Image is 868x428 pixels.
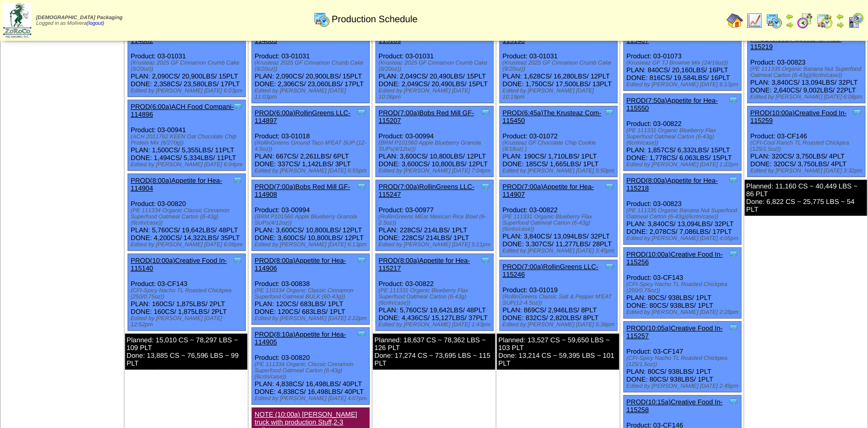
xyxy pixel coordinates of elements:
[255,361,369,380] div: (PE 111334 Organic Classic Cinnamon Superfood Oatmeal Carton (6-43g)(6crtn/case))
[131,60,245,72] div: (Krusteaz 2025 GF Cinnamon Crumb Cake (8/20oz))
[255,214,369,226] div: (BRM P101560 Apple Blueberry Granola SUPs(4/12oz))
[836,21,844,29] img: arrowright.gif
[131,315,245,328] div: Edited by [PERSON_NAME] [DATE] 12:52pm
[626,309,741,315] div: Edited by [PERSON_NAME] [DATE] 2:28pm
[128,174,246,251] div: Product: 03-00820 PLAN: 5,760CS / 19,642LBS / 48PLT DONE: 4,200CS / 14,322LBS / 35PLT
[497,334,619,370] div: Planned: 13,527 CS ~ 59,650 LBS ~ 103 PLT Done: 13,214 CS ~ 59,395 LBS ~ 101 PLT
[36,15,122,21] span: [DEMOGRAPHIC_DATA] Packaging
[131,257,227,272] a: PROD(10:00a)Creative Food In-115140
[836,12,844,21] img: arrowleft.gif
[797,12,813,29] img: calendarblend.gif
[500,180,618,257] div: Product: 03-00822 PLAN: 3,840CS / 13,094LBS / 32PLT DONE: 3,307CS / 11,277LBS / 28PLT
[255,109,351,124] a: PROD(6:00a)RollinGreens LLC-114897
[255,140,369,152] div: (RollinGreens Ground Taco M'EAT SUP (12-4.5oz))
[626,398,722,414] a: PROD(10:15a)Creative Food In-115258
[500,26,618,103] div: Product: 03-01031 PLAN: 1,628CS / 16,280LBS / 12PLT DONE: 1,750CS / 17,500LBS / 13PLT
[252,328,370,405] div: Product: 03-00820 PLAN: 4,838CS / 16,498LBS / 40PLT DONE: 4,838CS / 16,498LBS / 40PLT
[626,162,741,168] div: Edited by [PERSON_NAME] [DATE] 1:22pm
[502,168,617,174] div: Edited by [PERSON_NAME] [DATE] 5:50pm
[356,255,367,265] img: Tooltip
[746,12,763,29] img: line_graph.gif
[356,329,367,339] img: Tooltip
[255,257,346,272] a: PROD(8:00a)Appetite for Hea-114906
[128,254,246,331] div: Product: 03-CF143 PLAN: 160CS / 1,875LBS / 2PLT DONE: 160CS / 1,875LBS / 2PLT
[750,140,865,152] div: (CFI-Cool Ranch TL Roasted Chickpea (125/1.5oz))
[378,140,493,152] div: (BRM P101560 Apple Blueberry Granola SUPs(4/12oz))
[232,255,243,265] img: Tooltip
[748,106,865,177] div: Product: 03-CF146 PLAN: 320CS / 3,750LBS / 4PLT DONE: 320CS / 3,750LBS / 4PLT
[376,26,494,103] div: Product: 03-01031 PLAN: 2,049CS / 20,490LBS / 15PLT DONE: 2,049CS / 20,490LBS / 15PLT
[125,334,247,370] div: Planned: 15,010 CS ~ 78,297 LBS ~ 109 PLT Done: 13,885 CS ~ 76,596 LBS ~ 99 PLT
[500,106,618,177] div: Product: 03-01072 PLAN: 190CS / 1,710LBS / 1PLT DONE: 185CS / 1,665LBS / 1PLT
[255,168,369,174] div: Edited by [PERSON_NAME] [DATE] 6:55pm
[255,242,369,248] div: Edited by [PERSON_NAME] [DATE] 6:13pm
[36,15,122,26] span: Logged in as Molivera
[626,250,722,266] a: PROD(10:00a)Creative Food In-115256
[728,175,738,185] img: Tooltip
[728,323,738,333] img: Tooltip
[727,12,743,29] img: home.gif
[502,109,601,124] a: PROD(6:45a)The Krusteaz Com-115450
[502,263,598,278] a: PROD(7:00a)RollinGreens LLC-115246
[255,183,350,198] a: PROD(7:00a)Bobs Red Mill GF-114908
[313,11,330,27] img: calendarprod.gif
[626,235,741,242] div: Edited by [PERSON_NAME] [DATE] 4:05pm
[750,109,846,124] a: PROD(10:00a)Creative Food In-115259
[131,88,245,94] div: Edited by [PERSON_NAME] [DATE] 6:03pm
[748,33,865,103] div: Product: 03-00823 PLAN: 3,840CS / 13,094LBS / 32PLT DONE: 2,640CS / 9,002LBS / 22PLT
[626,281,741,294] div: (CFI-Spicy Nacho TL Roasted Chickpea (250/0.75oz))
[728,95,738,105] img: Tooltip
[480,107,491,118] img: Tooltip
[378,242,493,248] div: Edited by [PERSON_NAME] [DATE] 5:11pm
[376,254,494,331] div: Product: 03-00822 PLAN: 5,760CS / 19,642LBS / 48PLT DONE: 4,436CS / 15,127LBS / 37PLT
[502,322,617,328] div: Edited by [PERSON_NAME] [DATE] 5:38pm
[626,60,741,66] div: (Krusteaz GF TJ Brownie Mix (24/16oz))
[131,134,245,146] div: (ACH 2011762 KEEN Oat Chocolate Chip Protein Mix (6/270g))
[255,60,369,72] div: (Krusteaz 2025 GF Cinnamon Crumb Cake (8/20oz))
[378,183,475,198] a: PROD(7:00a)RollinGreens LLC-115247
[480,255,491,265] img: Tooltip
[500,260,618,331] div: Product: 03-01019 PLAN: 869CS / 2,946LBS / 8PLT DONE: 832CS / 2,820LBS / 8PLT
[852,107,862,118] img: Tooltip
[766,12,782,29] img: calendarprod.gif
[785,21,794,29] img: arrowright.gif
[131,208,245,226] div: (PE 111334 Organic Classic Cinnamon Superfood Oatmeal Carton (6-43g)(6crtn/case))
[626,97,718,112] a: PROD(7:50a)Appetite for Hea-115550
[252,26,370,103] div: Product: 03-01031 PLAN: 2,090CS / 20,900LBS / 15PLT DONE: 2,306CS / 23,060LBS / 17PLT
[255,330,346,346] a: PROD(8:10a)Appetite for Hea-114905
[624,94,741,171] div: Product: 03-00822 PLAN: 1,857CS / 6,332LBS / 15PLT DONE: 1,778CS / 6,063LBS / 15PLT
[332,14,417,25] span: Production Schedule
[728,249,738,259] img: Tooltip
[502,183,594,198] a: PROD(7:00a)Appetite for Hea-114907
[750,94,865,100] div: Edited by [PERSON_NAME] [DATE] 6:08pm
[252,180,370,251] div: Product: 03-00994 PLAN: 3,600CS / 10,800LBS / 12PLT DONE: 3,600CS / 10,800LBS / 12PLT
[785,12,794,21] img: arrowleft.gif
[255,395,369,402] div: Edited by [PERSON_NAME] [DATE] 4:07pm
[376,106,494,177] div: Product: 03-00994 PLAN: 3,600CS / 10,800LBS / 12PLT DONE: 3,600CS / 10,800LBS / 12PLT
[373,334,495,370] div: Planned: 18,637 CS ~ 78,362 LBS ~ 126 PLT Done: 17,274 CS ~ 73,695 LBS ~ 115 PLT
[502,88,617,100] div: Edited by [PERSON_NAME] [DATE] 10:19pm
[252,106,370,177] div: Product: 03-01018 PLAN: 667CS / 2,261LBS / 6PLT DONE: 337CS / 1,142LBS / 3PLT
[626,128,741,146] div: (PE 111331 Organic Blueberry Flax Superfood Oatmeal Carton (6-43g)(6crtn/case))
[728,397,738,407] img: Tooltip
[750,66,865,78] div: (PE 111335 Organic Banana Nut Superfood Oatmeal Carton (6-43g)(6crtn/case))
[378,60,493,72] div: (Krusteaz 2025 GF Cinnamon Crumb Cake (8/20oz))
[480,181,491,192] img: Tooltip
[232,101,243,112] img: Tooltip
[626,383,741,389] div: Edited by [PERSON_NAME] [DATE] 2:49pm
[378,257,470,272] a: PROD(8:00a)Appetite for Hea-115217
[604,261,614,272] img: Tooltip
[128,26,246,97] div: Product: 03-01031 PLAN: 2,090CS / 20,900LBS / 15PLT DONE: 2,358CS / 23,580LBS / 17PLT
[750,168,865,174] div: Edited by [PERSON_NAME] [DATE] 3:32pm
[624,174,741,245] div: Product: 03-00823 PLAN: 3,840CS / 13,094LBS / 32PLT DONE: 2,078CS / 7,086LBS / 17PLT
[624,26,741,91] div: Product: 03-01073 PLAN: 840CS / 20,160LBS / 16PLT DONE: 816CS / 19,584LBS / 16PLT
[356,181,367,192] img: Tooltip
[3,3,31,38] img: zoroco-logo-small.webp
[745,180,867,216] div: Planned: 11,160 CS ~ 40,449 LBS ~ 86 PLT Done: 6,822 CS ~ 25,775 LBS ~ 54 PLT
[128,100,246,171] div: Product: 03-00941 PLAN: 1,500CS / 5,355LBS / 11PLT DONE: 1,494CS / 5,334LBS / 11PLT
[356,107,367,118] img: Tooltip
[626,82,741,88] div: Edited by [PERSON_NAME] [DATE] 6:13pm
[255,288,369,300] div: (PE 110334 Organic Classic Cinnamon Superfood Oatmeal BULK (60-43g))
[604,181,614,192] img: Tooltip
[232,175,243,185] img: Tooltip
